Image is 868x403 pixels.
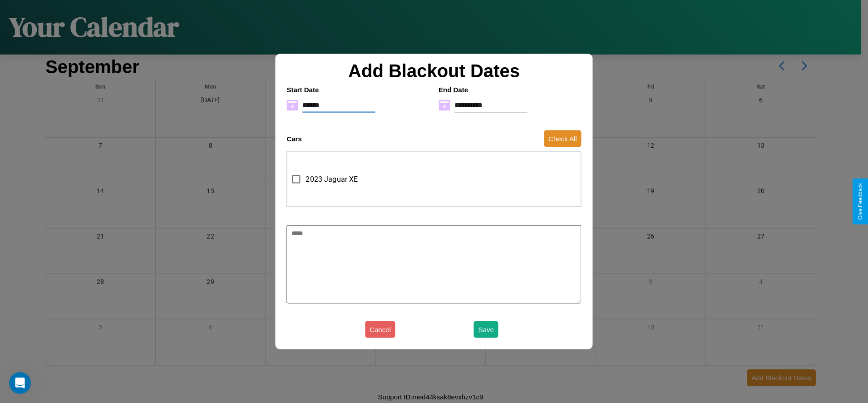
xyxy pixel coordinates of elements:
span: 2023 Jaguar XE [306,174,358,185]
div: Give Feedback [857,183,863,220]
h4: Start Date [286,85,429,93]
button: Save [474,321,498,338]
h2: Add Blackout Dates [282,60,586,81]
iframe: Intercom live chat [9,372,31,394]
h4: End Date [439,85,582,93]
button: Check All [544,130,582,147]
h4: Cars [286,135,301,143]
button: Cancel [365,321,395,338]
